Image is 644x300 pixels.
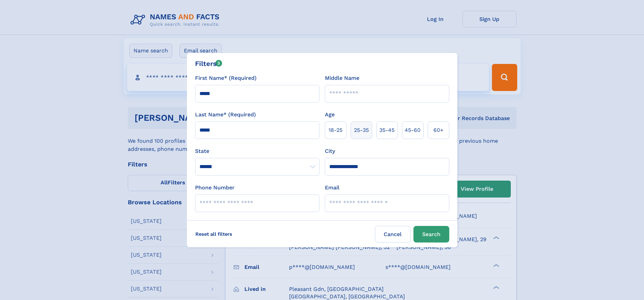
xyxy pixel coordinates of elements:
label: City [325,147,335,155]
label: Last Name* (Required) [195,111,256,119]
label: Cancel [375,226,411,243]
label: Middle Name [325,74,359,82]
span: 18‑25 [329,126,342,134]
label: Reset all filters [191,226,237,242]
span: 45‑60 [405,126,421,134]
span: 35‑45 [379,126,395,134]
label: First Name* (Required) [195,74,257,82]
button: Search [413,226,449,243]
label: Phone Number [195,184,235,192]
label: Age [325,111,335,119]
span: 60+ [433,126,444,134]
div: Filters [195,59,222,69]
label: State [195,147,319,155]
label: Email [325,184,339,192]
span: 25‑35 [354,126,369,134]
